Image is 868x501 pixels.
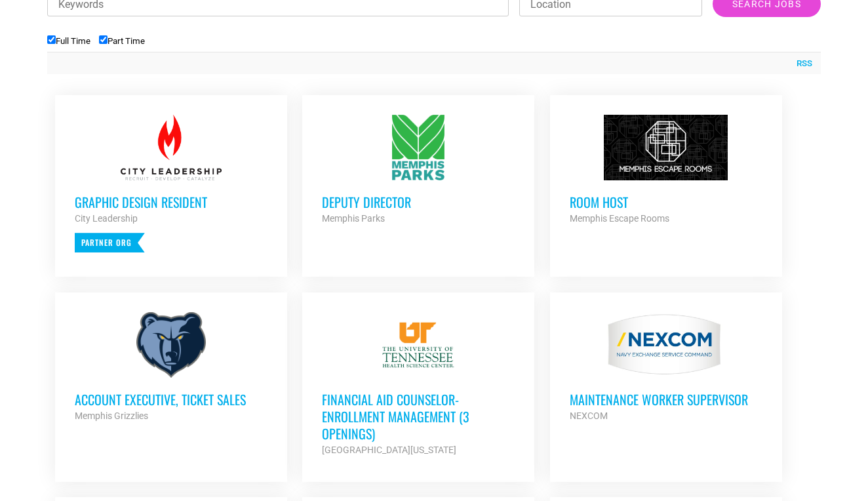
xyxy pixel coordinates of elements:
[570,391,762,408] h3: MAINTENANCE WORKER SUPERVISOR
[322,445,456,455] strong: [GEOGRAPHIC_DATA][US_STATE]
[55,292,287,443] a: Account Executive, Ticket Sales Memphis Grizzlies
[550,95,782,246] a: Room Host Memphis Escape Rooms
[570,193,762,210] h3: Room Host
[302,95,534,246] a: Deputy Director Memphis Parks
[75,411,148,421] strong: Memphis Grizzlies
[550,292,782,443] a: MAINTENANCE WORKER SUPERVISOR NEXCOM
[75,233,145,252] p: Partner Org
[570,213,669,224] strong: Memphis Escape Rooms
[302,292,534,477] a: Financial Aid Counselor-Enrollment Management (3 Openings) [GEOGRAPHIC_DATA][US_STATE]
[99,36,145,46] label: Part Time
[75,193,267,210] h3: Graphic Design Resident
[55,95,287,272] a: Graphic Design Resident City Leadership Partner Org
[570,411,608,421] strong: NEXCOM
[47,36,90,46] label: Full Time
[47,35,56,44] input: Full Time
[99,35,108,44] input: Part Time
[322,193,515,210] h3: Deputy Director
[322,391,515,442] h3: Financial Aid Counselor-Enrollment Management (3 Openings)
[322,213,385,224] strong: Memphis Parks
[790,57,812,70] a: RSS
[75,391,267,408] h3: Account Executive, Ticket Sales
[75,213,138,224] strong: City Leadership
